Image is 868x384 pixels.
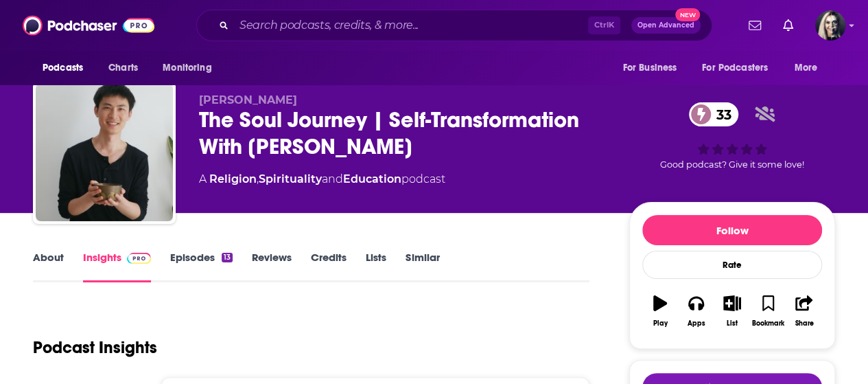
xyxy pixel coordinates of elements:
[234,14,588,36] input: Search podcasts, credits, & more...
[743,14,766,37] a: Show notifications dropdown
[127,253,151,264] img: Podchaser Pro
[653,319,668,328] div: Play
[259,172,322,185] a: Spirituality
[209,172,257,185] a: Religion
[795,319,813,328] div: Share
[343,172,401,185] a: Education
[660,159,804,170] span: Good podcast? Give it some love!
[153,55,229,81] button: open menu
[815,10,845,41] button: Show profile menu
[703,102,738,126] span: 33
[163,58,211,78] span: Monitoring
[222,253,233,262] div: 13
[23,12,154,38] img: Podchaser - Follow, Share and Rate Podcasts
[108,58,138,78] span: Charts
[257,172,259,185] span: ,
[83,251,151,282] a: InsightsPodchaser Pro
[815,10,845,41] span: Logged in as candirose777
[406,251,439,282] a: Similar
[311,251,347,282] a: Credits
[199,171,445,188] div: A podcast
[629,93,835,179] div: 33Good podcast? Give it some love!
[642,286,678,336] button: Play
[637,22,694,29] span: Open Advanced
[33,55,101,81] button: open menu
[688,319,705,328] div: Apps
[727,319,738,328] div: List
[642,215,822,245] button: Follow
[631,17,701,34] button: Open AdvancedNew
[786,286,822,336] button: Share
[36,84,173,221] img: The Soul Journey | Self-Transformation With Jonny
[33,251,64,282] a: About
[795,58,818,78] span: More
[199,93,297,106] span: [PERSON_NAME]
[170,251,233,282] a: Episodes13
[99,55,146,81] a: Charts
[750,286,786,336] button: Bookmark
[693,55,788,81] button: open menu
[689,102,738,126] a: 33
[785,55,835,81] button: open menu
[43,58,83,78] span: Podcasts
[752,319,784,328] div: Bookmark
[196,10,712,41] div: Search podcasts, credits, & more...
[675,8,700,21] span: New
[366,251,386,282] a: Lists
[702,58,768,78] span: For Podcasters
[622,58,677,78] span: For Business
[322,172,343,185] span: and
[815,10,845,41] img: User Profile
[678,286,714,336] button: Apps
[33,337,157,358] h1: Podcast Insights
[613,55,694,81] button: open menu
[777,14,799,37] a: Show notifications dropdown
[252,251,292,282] a: Reviews
[588,16,620,34] span: Ctrl K
[642,251,822,279] div: Rate
[714,286,750,336] button: List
